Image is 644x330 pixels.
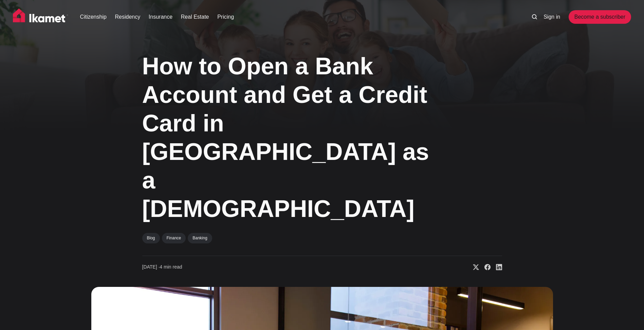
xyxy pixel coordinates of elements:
[491,264,502,271] a: Share on Linkedin
[217,13,234,21] a: Pricing
[544,13,560,21] a: Sign in
[115,13,141,21] a: Residency
[188,233,212,243] a: Banking
[142,52,434,223] h1: How to Open a Bank Account and Get a Credit Card in [GEOGRAPHIC_DATA] as a [DEMOGRAPHIC_DATA]
[80,13,107,21] a: Citizenship
[162,233,186,243] a: Finance
[142,264,182,271] time: 4 min read
[142,233,160,243] a: Blog
[181,13,209,21] a: Real Estate
[13,8,69,25] img: Ikamet home
[569,10,631,24] a: Become a subscriber
[149,13,172,21] a: Insurance
[479,264,491,271] a: Share on Facebook
[142,264,160,270] span: [DATE] ∙
[467,264,479,271] a: Share on X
